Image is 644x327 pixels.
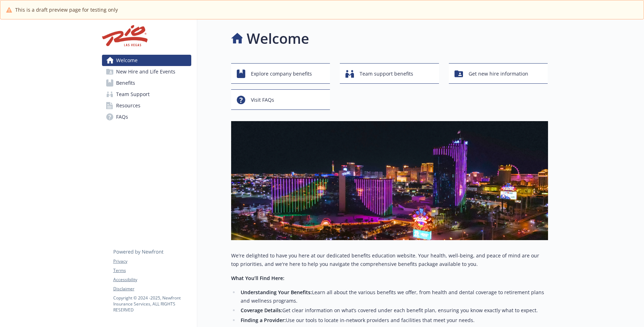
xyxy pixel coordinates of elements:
a: Terms [113,267,191,274]
span: Welcome [116,55,138,66]
span: New Hire and Life Events [116,66,175,77]
li: Get clear information on what’s covered under each benefit plan, ensuring you know exactly what t... [239,306,548,315]
button: Explore company benefits [231,63,330,84]
a: Benefits [102,77,191,89]
span: FAQs [116,111,128,123]
p: We're delighted to have you here at our dedicated benefits education website. Your health, well-b... [231,251,548,268]
button: Team support benefits [340,63,439,84]
strong: Coverage Details: [241,307,282,314]
strong: Finding a Provider: [241,317,286,323]
a: New Hire and Life Events [102,66,191,77]
a: Privacy [113,258,191,264]
span: Resources [116,100,140,111]
h1: Welcome [247,28,309,49]
span: Team support benefits [360,67,413,81]
span: Get new hire information [469,67,528,81]
strong: What You’ll Find Here: [231,275,284,281]
strong: Understanding Your Benefits: [241,289,312,296]
span: Visit FAQs [251,93,274,107]
span: Team Support [116,89,150,100]
a: FAQs [102,111,191,123]
p: Copyright © 2024 - 2025 , Newfront Insurance Services, ALL RIGHTS RESERVED [113,295,191,313]
span: Explore company benefits [251,67,312,81]
li: Use our tools to locate in-network providers and facilities that meet your needs. [239,316,548,325]
img: overview page banner [231,121,548,240]
a: Team Support [102,89,191,100]
a: Welcome [102,55,191,66]
a: Accessibility [113,277,191,283]
span: Benefits [116,77,135,89]
a: Disclaimer [113,286,191,292]
a: Resources [102,100,191,111]
button: Visit FAQs [231,89,330,110]
li: Learn all about the various benefits we offer, from health and dental coverage to retirement plan... [239,288,548,305]
span: This is a draft preview page for testing only [15,6,118,13]
button: Get new hire information [449,63,548,84]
